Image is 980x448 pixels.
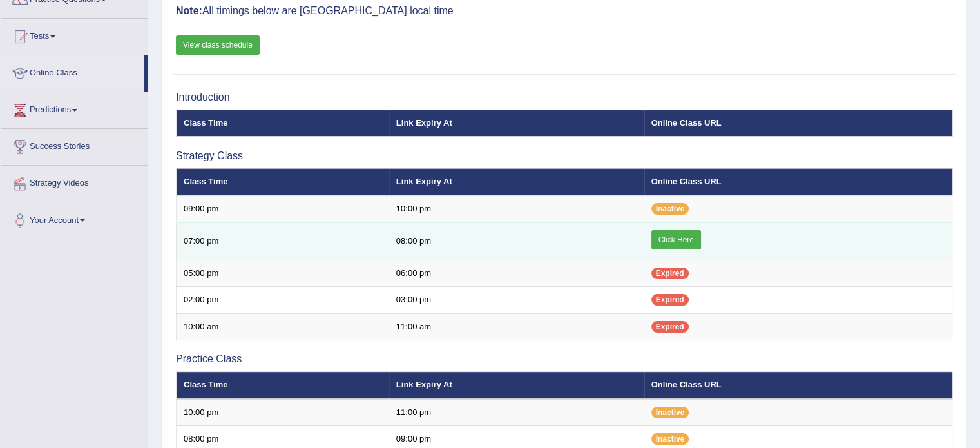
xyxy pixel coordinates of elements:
td: 09:00 pm [177,195,389,222]
h3: Strategy Class [176,150,952,162]
td: 05:00 pm [177,260,389,287]
a: Your Account [1,202,148,235]
span: Inactive [651,203,689,215]
th: Link Expiry At [389,168,644,195]
th: Class Time [177,168,389,195]
a: Success Stories [1,129,148,161]
span: Expired [651,294,689,306]
a: View class schedule [176,35,260,55]
span: Expired [651,321,689,333]
span: Inactive [651,407,689,418]
th: Online Class URL [644,168,952,195]
span: Expired [651,268,689,279]
a: Click Here [651,230,701,249]
a: Predictions [1,92,148,124]
th: Online Class URL [644,372,952,399]
th: Class Time [177,372,389,399]
th: Class Time [177,110,389,137]
td: 10:00 pm [177,399,389,426]
td: 11:00 pm [389,399,644,426]
th: Link Expiry At [389,110,644,137]
th: Link Expiry At [389,372,644,399]
h3: All timings below are [GEOGRAPHIC_DATA] local time [176,5,952,17]
td: 10:00 pm [389,195,644,222]
h3: Introduction [176,92,952,103]
td: 10:00 am [177,313,389,340]
h3: Practice Class [176,353,952,365]
td: 03:00 pm [389,287,644,314]
a: Strategy Videos [1,166,148,198]
td: 06:00 pm [389,260,644,287]
td: 07:00 pm [177,222,389,260]
b: Note: [176,5,202,16]
td: 11:00 am [389,313,644,340]
td: 02:00 pm [177,287,389,314]
span: Inactive [651,433,689,445]
td: 08:00 pm [389,222,644,260]
a: Online Class [1,55,144,88]
a: Tests [1,19,148,51]
th: Online Class URL [644,110,952,137]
